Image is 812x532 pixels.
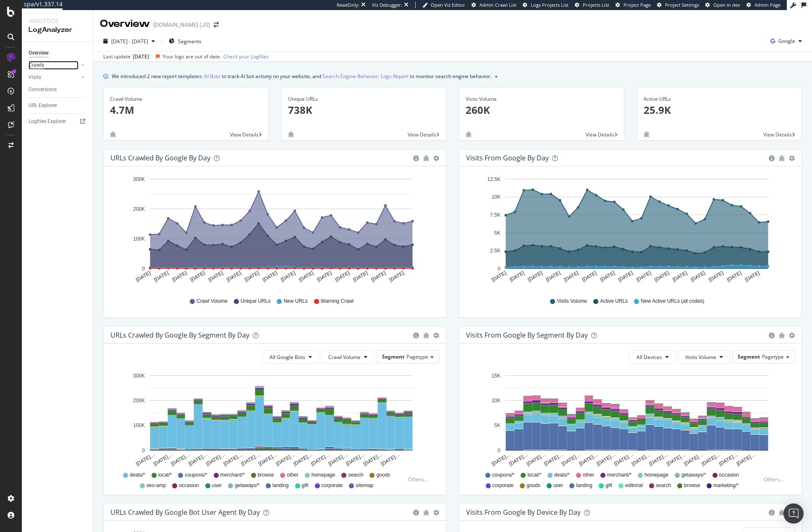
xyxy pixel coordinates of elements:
text: [DATE] [653,270,670,283]
button: All Devices [629,350,676,364]
text: [DATE] [545,270,562,283]
text: 5K [494,230,500,236]
span: Pagetype [762,353,784,360]
div: LogAnalyzer [29,25,86,35]
span: gift [605,482,612,489]
button: Visits Volume [678,350,730,364]
div: Logfiles Explorer [29,117,66,126]
div: Viz Debugger: [372,2,402,8]
div: Active URLs [644,95,796,103]
a: Visits [29,73,79,82]
span: New Active URLs (all codes) [641,298,704,305]
text: [DATE] [207,270,224,283]
div: We introduced 2 new report templates: to track AI bot activity on your website, and to monitor se... [112,72,492,81]
span: coupons/* [492,472,514,479]
text: [DATE] [225,270,242,283]
span: Project Page [623,2,651,8]
div: gear [433,510,439,516]
p: 260K [466,103,618,117]
svg: A chart. [110,173,439,290]
span: local/* [158,472,172,479]
a: Open Viz Editor [422,2,465,8]
div: bug [466,131,471,137]
a: Conversions [29,85,87,94]
a: Open in dev [705,2,740,8]
text: 200K [133,206,145,212]
text: 2.5K [490,248,500,254]
span: Open in dev [713,2,740,8]
span: occasion [719,472,739,479]
text: [DATE] [708,270,725,283]
text: 300K [133,176,145,182]
div: A chart. [110,370,439,468]
text: [DATE] [635,270,652,283]
span: Project Settings [665,2,699,8]
button: All Google Bots [262,350,319,364]
div: Crawls [29,61,44,70]
a: Admin Page [747,2,781,8]
div: Overview [29,49,49,58]
span: sitemap [356,482,373,489]
div: Others... [408,476,432,483]
text: 15K [492,373,500,379]
span: Google [778,37,795,45]
span: All Devices [637,354,662,361]
text: 0 [142,448,145,453]
span: View Details [586,131,614,138]
button: Crawl Volume [321,350,375,364]
span: Active URLs [600,298,628,305]
button: [DATE] - [DATE] [100,34,158,48]
text: [DATE] [171,270,188,283]
svg: A chart. [466,173,795,290]
p: 738K [288,103,440,117]
text: 0 [498,266,500,272]
span: merchant/* [220,472,245,479]
text: [DATE] [316,270,333,283]
text: [DATE] [527,270,544,283]
div: Visits from Google By Segment By Day [466,331,588,339]
div: bug [779,333,785,338]
span: search [348,472,363,479]
div: gear [433,155,439,161]
text: [DATE] [298,270,314,283]
span: Admin Page [754,2,781,8]
text: [DATE] [352,270,369,283]
span: View Details [230,131,259,138]
span: Visits Volume [685,354,716,361]
text: [DATE] [671,270,688,283]
span: landing [272,482,289,489]
div: circle-info [769,510,775,516]
div: bug [423,510,429,516]
span: Segments [178,38,202,45]
span: Pagetype [406,353,428,360]
text: 0 [498,448,500,453]
span: Warning Crawl [321,298,354,305]
div: [DOMAIN_NAME] (JS) [153,21,210,29]
span: goods [376,472,390,479]
text: 12.5K [487,176,500,182]
span: [DATE] - [DATE] [111,38,148,45]
div: Unique URLs [288,95,440,103]
text: [DATE] [563,270,580,283]
span: View Details [408,131,436,138]
text: [DATE] [726,270,743,283]
div: URLs Crawled by Google bot User Agent By Day [110,508,260,516]
span: editorial [625,482,643,489]
text: [DATE] [599,270,616,283]
div: circle-info [413,333,419,338]
span: homepage [644,472,668,479]
span: search [656,482,671,489]
button: close banner [493,70,500,82]
text: 10K [492,194,500,200]
div: bug [779,510,785,516]
text: [DATE] [153,270,170,283]
p: 25.9K [644,103,796,117]
a: Projects List [575,2,609,8]
span: getaways/* [235,482,259,489]
a: AI Bots [204,72,220,81]
span: Visits Volume [557,298,587,305]
text: [DATE] [244,270,260,283]
a: Search Engine Behavior: Logs Report [322,72,409,81]
span: New URLs [283,298,307,305]
div: Visits [29,73,41,82]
